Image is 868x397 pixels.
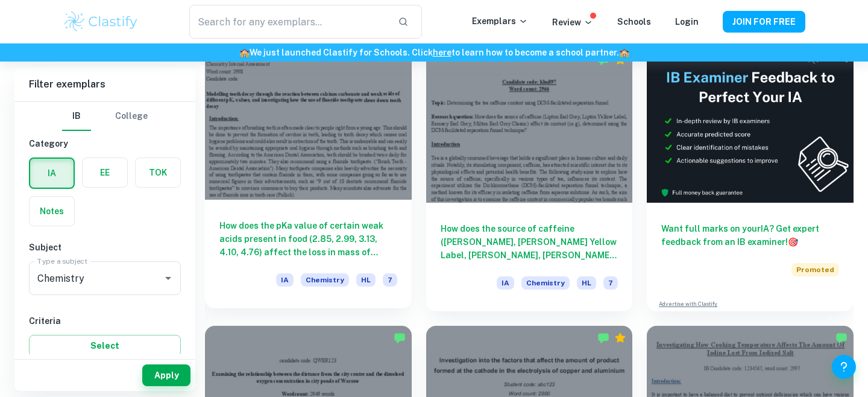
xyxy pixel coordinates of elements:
[14,68,195,101] h6: Filter exemplars
[577,276,596,290] span: HL
[239,48,250,57] span: 🏫
[647,48,854,311] a: Want full marks on yourIA? Get expert feedback from an IB examiner!PromotedAdvertise with Clastify
[30,197,74,226] button: Notes
[433,48,451,57] a: here
[614,332,626,344] div: Premium
[83,158,127,187] button: EE
[603,276,618,290] span: 7
[383,273,397,287] span: 7
[189,5,388,39] input: Search for any exemplars...
[661,222,839,249] h6: Want full marks on your IA ? Get expert feedback from an IB examiner!
[356,273,376,287] span: HL
[219,219,397,259] h6: How does the pKa value of certain weak acids present in food (2.85, 2.99, 3.13, 4.10, 4.76) affec...
[62,102,148,131] div: Filter type choice
[472,14,528,28] p: Exemplars
[136,158,180,187] button: TOK
[647,48,854,203] img: Thumbnail
[619,48,629,57] span: 🏫
[394,332,406,344] img: Marked
[62,102,91,131] button: IB
[723,11,805,33] button: JOIN FOR FREE
[29,241,181,254] h6: Subject
[552,16,593,29] p: Review
[617,17,651,27] a: Schools
[115,102,148,131] button: College
[205,48,412,311] a: How does the pKa value of certain weak acids present in food (2.85, 2.99, 3.13, 4.10, 4.76) affec...
[441,222,618,262] h6: How does the source of caffeine ([PERSON_NAME], [PERSON_NAME] Yellow Label, [PERSON_NAME], [PERSO...
[521,276,570,290] span: Chemistry
[426,48,633,311] a: How does the source of caffeine ([PERSON_NAME], [PERSON_NAME] Yellow Label, [PERSON_NAME], [PERSO...
[160,270,177,287] button: Open
[142,364,190,386] button: Apply
[675,17,699,27] a: Login
[832,355,856,379] button: Help and Feedback
[29,314,181,328] h6: Criteria
[614,54,626,66] div: Premium
[835,332,848,344] img: Marked
[791,263,839,276] span: Promoted
[659,300,717,308] a: Advertise with Clastify
[29,335,181,357] button: Select
[2,46,866,59] h6: We just launched Clastify for Schools. Click to learn how to become a school partner.
[37,256,87,266] label: Type a subject
[497,276,514,290] span: IA
[394,51,406,63] div: Premium
[597,332,609,344] img: Marked
[29,137,181,150] h6: Category
[63,10,139,34] img: Clastify logo
[788,237,798,247] span: 🎯
[276,273,294,287] span: IA
[301,273,349,287] span: Chemistry
[30,159,74,188] button: IA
